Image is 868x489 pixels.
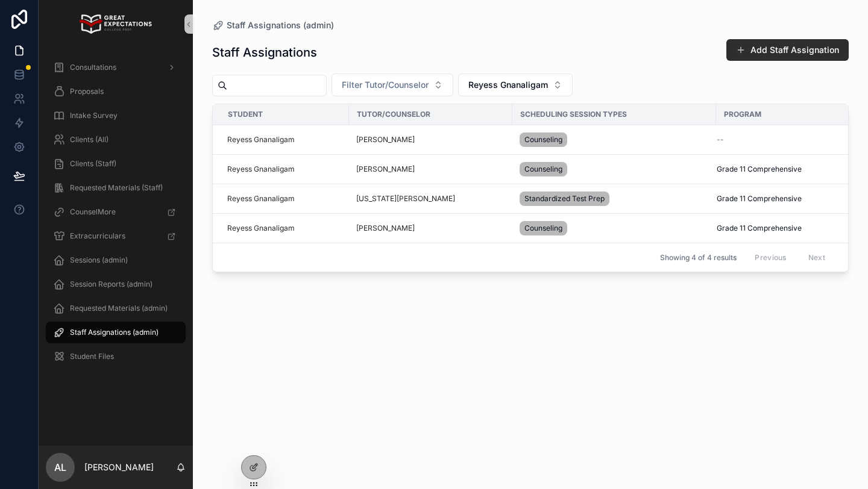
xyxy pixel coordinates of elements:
a: Staff Assignations (admin) [212,19,334,31]
span: Filter Tutor/Counselor [342,79,429,91]
button: Select Button [458,73,573,96]
span: Student Files [70,352,114,361]
a: [US_STATE][PERSON_NAME] [356,194,505,204]
a: [PERSON_NAME] [356,164,505,174]
span: Intake Survey [70,111,118,120]
a: Consultations [46,57,186,78]
a: [US_STATE][PERSON_NAME] [356,194,455,204]
a: Grade 11 Comprehensive [717,164,852,174]
span: Counseling [524,223,562,233]
a: [PERSON_NAME] [356,223,415,233]
span: Student [228,110,263,119]
a: Counseling [520,160,709,179]
a: Staff Assignations (admin) [46,322,186,343]
span: Clients (Staff) [70,159,116,169]
a: Intake Survey [46,105,186,126]
a: Extracurriculars [46,225,186,247]
span: Reyess Gnanaligam [468,79,548,91]
span: Counseling [524,164,562,174]
a: Clients (All) [46,129,186,151]
span: AL [54,460,66,475]
span: Clients (All) [70,135,108,145]
a: Grade 11 Comprehensive [717,223,852,233]
span: -- [717,135,724,145]
span: Showing 4 of 4 results [660,253,737,263]
span: Grade 11 Comprehensive [717,194,802,204]
a: Counseling [520,130,709,149]
a: Counseling [520,219,709,238]
span: Extracurriculars [70,231,125,241]
a: Reyess Gnanaligam [227,164,342,174]
a: Reyess Gnanaligam [227,135,342,145]
span: Staff Assignations (admin) [70,328,159,337]
a: Reyess Gnanaligam [227,194,295,204]
span: CounselMore [70,207,116,217]
span: Grade 11 Comprehensive [717,164,802,174]
a: -- [717,135,852,145]
h1: Staff Assignations [212,44,317,61]
span: Requested Materials (admin) [70,304,168,313]
span: Consultations [70,63,116,72]
span: Scheduling Session Types [520,110,627,119]
a: Requested Materials (admin) [46,297,186,319]
div: scrollable content [39,48,193,383]
a: Requested Materials (Staff) [46,177,186,199]
a: [PERSON_NAME] [356,164,415,174]
span: Standardized Test Prep [524,194,605,204]
a: [PERSON_NAME] [356,135,505,145]
span: Program [724,110,761,119]
button: Add Staff Assignation [726,39,849,61]
p: [PERSON_NAME] [84,461,154,473]
a: Reyess Gnanaligam [227,194,342,204]
a: Reyess Gnanaligam [227,135,295,145]
a: Clients (Staff) [46,153,186,175]
span: Sessions (admin) [70,255,128,265]
a: Sessions (admin) [46,249,186,271]
a: Reyess Gnanaligam [227,223,295,233]
span: Counseling [524,135,562,145]
a: [PERSON_NAME] [356,223,505,233]
a: Grade 11 Comprehensive [717,194,852,204]
span: Session Reports (admin) [70,279,153,289]
img: App logo [80,14,151,34]
span: Tutor/Counselor [357,110,430,119]
button: Select Button [332,73,453,96]
a: CounselMore [46,201,186,223]
a: Session Reports (admin) [46,273,186,295]
a: [PERSON_NAME] [356,135,415,145]
a: Reyess Gnanaligam [227,164,295,174]
span: Staff Assignations (admin) [227,19,334,31]
span: Requested Materials (Staff) [70,183,163,193]
a: Student Files [46,346,186,367]
span: Grade 11 Comprehensive [717,223,802,233]
a: Proposals [46,81,186,102]
span: Proposals [70,87,104,96]
a: Standardized Test Prep [520,189,709,208]
a: Reyess Gnanaligam [227,223,342,233]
